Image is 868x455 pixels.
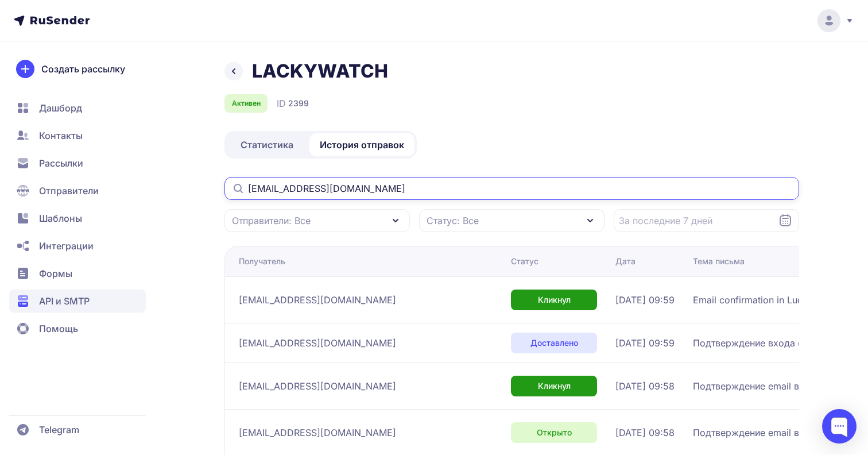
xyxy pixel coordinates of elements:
[693,293,839,307] span: Email confirmation in Luckywatch
[39,156,83,170] span: Рассылки
[239,293,396,307] span: [EMAIL_ADDRESS][DOMAIN_NAME]
[309,133,414,156] a: История отправок
[615,379,675,393] span: [DATE] 09:58
[39,211,82,225] span: Шаблоны
[232,99,261,108] span: Активен
[538,294,571,306] span: Кликнул
[9,418,146,441] a: Telegram
[614,209,799,232] input: Datepicker input
[615,293,675,307] span: [DATE] 09:59
[693,256,745,267] div: Тема письма
[39,239,94,253] span: Интеграции
[252,60,388,83] h1: LACKYWATCH
[537,427,572,438] span: Открыто
[538,380,571,392] span: Кликнул
[232,214,311,227] span: Отправители: Все
[530,337,578,349] span: Доставлено
[693,379,854,393] span: Подтверждение email в Luckywatch
[239,379,396,393] span: [EMAIL_ADDRESS][DOMAIN_NAME]
[39,129,83,142] span: Контакты
[427,214,479,227] span: Статус: Все
[615,426,675,439] span: [DATE] 09:58
[39,294,90,308] span: API и SMTP
[239,426,396,439] span: [EMAIL_ADDRESS][DOMAIN_NAME]
[615,256,635,267] div: Дата
[39,101,82,115] span: Дашборд
[41,62,125,76] span: Создать рассылку
[39,184,99,198] span: Отправители
[39,322,78,336] span: Помощь
[288,98,309,109] span: 2399
[39,267,72,280] span: Формы
[615,336,675,350] span: [DATE] 09:59
[693,426,854,439] span: Подтверждение email в Luckywatch
[320,138,404,152] span: История отправок
[224,177,799,200] input: Поиск
[227,133,307,156] a: Статистика
[39,423,79,437] span: Telegram
[277,97,309,110] div: ID
[241,138,293,152] span: Статистика
[511,256,538,267] div: Статус
[239,256,285,267] div: Получатель
[239,336,396,350] span: [EMAIL_ADDRESS][DOMAIN_NAME]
